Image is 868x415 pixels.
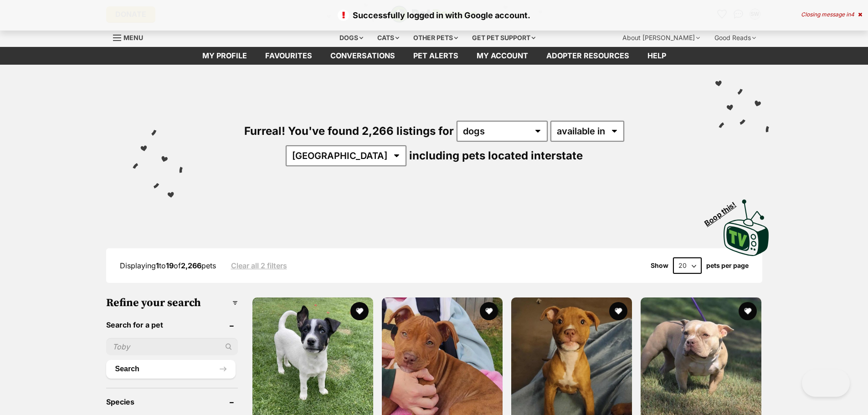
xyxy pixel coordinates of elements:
button: Search [106,360,236,378]
a: conversations [321,47,404,65]
div: Cats [371,29,406,47]
button: favourite [350,302,369,320]
div: Good Reads [708,29,762,47]
strong: 2,266 [181,261,201,270]
span: Furreal! You've found 2,266 listings for [244,124,454,138]
span: Menu [123,34,143,41]
header: Species [106,398,238,406]
h3: Refine your search [106,297,238,309]
div: Closing message in [801,11,862,18]
a: Menu [113,29,149,45]
header: Search for a pet [106,321,238,329]
span: Show [651,262,668,269]
strong: 1 [156,261,159,270]
div: About [PERSON_NAME] [616,29,706,47]
a: Help [638,47,675,65]
label: pets per page [706,262,749,269]
button: favourite [609,302,627,320]
span: Boop this! [703,195,745,227]
strong: 19 [166,261,174,270]
iframe: Help Scout Beacon - Open [802,369,850,397]
span: including pets located interstate [409,149,583,162]
button: favourite [739,302,757,320]
a: My profile [193,47,256,65]
a: Clear all 2 filters [231,261,287,270]
div: Get pet support [466,29,542,47]
div: Other pets [407,29,464,47]
span: 4 [851,11,854,18]
a: My account [467,47,537,65]
span: Displaying to of pets [120,261,216,270]
div: Dogs [333,29,370,47]
a: Pet alerts [404,47,467,65]
img: PetRescue TV logo [724,200,769,256]
a: Boop this! [724,191,769,258]
a: Adopter resources [537,47,638,65]
p: Successfully logged in with Google account. [9,9,859,21]
button: favourite [480,302,498,320]
a: Favourites [256,47,321,65]
input: Toby [106,338,238,355]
